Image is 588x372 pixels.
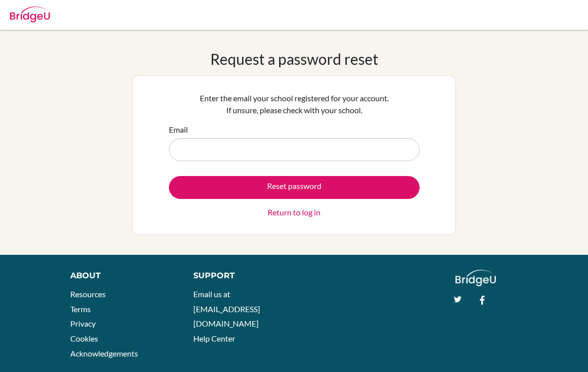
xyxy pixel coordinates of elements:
label: Email [169,124,188,136]
a: Help Center [193,334,235,343]
a: Acknowledgements [70,349,138,358]
h1: Request a password reset [210,50,378,68]
div: Support [193,270,285,282]
a: Resources [70,289,106,299]
div: About [70,270,171,282]
a: Terms [70,304,91,314]
a: Cookies [70,334,98,343]
button: Reset password [169,176,420,199]
a: Return to log in [268,206,320,218]
p: Enter the email your school registered for your account. If unsure, please check with your school. [169,92,420,116]
img: Bridge-U [10,6,50,22]
a: Privacy [70,319,96,328]
img: logo_white@2x-f4f0deed5e89b7ecb1c2cc34c3e3d731f90f0f143d5ea2071677605dd97b5244.png [455,270,496,286]
a: Email us at [EMAIL_ADDRESS][DOMAIN_NAME] [193,289,260,328]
